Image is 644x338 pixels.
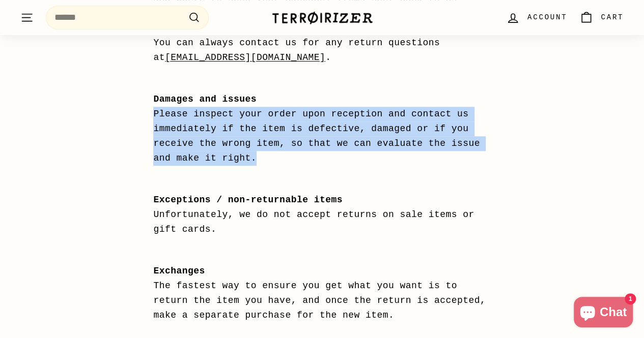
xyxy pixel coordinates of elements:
[153,266,205,276] strong: Exchanges
[573,3,630,33] a: Cart
[153,195,342,205] strong: Exceptions / non-returnable items
[571,297,636,330] inbox-online-store-chat: Shopify online store chat
[165,52,325,63] a: [EMAIL_ADDRESS][DOMAIN_NAME]
[153,193,490,236] p: Unfortunately, we do not accept returns on sale items or gift cards.
[601,12,624,23] span: Cart
[153,92,490,165] p: Please inspect your order upon reception and contact us immediately if the item is defective, dam...
[153,264,490,322] p: The fastest way to ensure you get what you want is to return the item you have, and once the retu...
[527,12,567,23] span: Account
[153,94,257,104] strong: Damages and issues
[500,3,573,33] a: Account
